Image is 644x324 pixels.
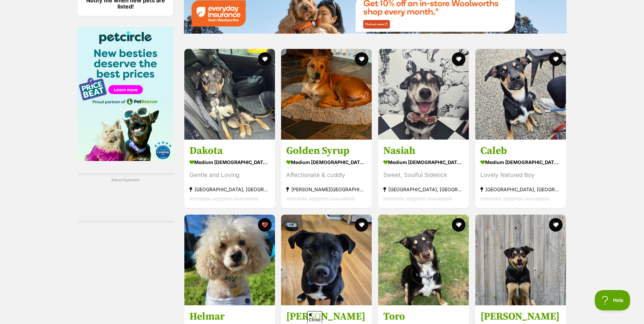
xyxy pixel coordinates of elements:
span: Close [307,311,322,323]
img: Toro - Australian Kelpie Dog [378,215,469,305]
button: favourite [452,52,465,66]
strong: [GEOGRAPHIC_DATA], [GEOGRAPHIC_DATA] [480,185,561,194]
img: Bert - Australian Kelpie Dog [475,215,566,305]
button: favourite [549,52,563,66]
button: favourite [549,218,563,232]
button: favourite [452,218,465,232]
h3: Toro [383,310,464,323]
strong: medium [DEMOGRAPHIC_DATA] Dog [383,157,464,167]
img: Pet Circle promo banner [78,27,173,161]
button: favourite [355,218,368,232]
strong: [PERSON_NAME][GEOGRAPHIC_DATA] [286,185,367,194]
img: Charlie - Staffordshire Bull Terrier x Mixed breed Dog [281,215,372,305]
div: Lovely Natured Boy [480,170,561,180]
strong: [GEOGRAPHIC_DATA], [GEOGRAPHIC_DATA] [189,185,270,194]
img: Caleb - Australian Kelpie Dog [475,49,566,140]
img: Helmar - Poodle Dog [184,215,275,305]
h3: Helmar [189,310,270,323]
a: Dakota medium [DEMOGRAPHIC_DATA] Dog Gentle and Loving [GEOGRAPHIC_DATA], [GEOGRAPHIC_DATA] Inter... [184,139,275,208]
h3: Caleb [480,144,561,157]
a: Nasiah medium [DEMOGRAPHIC_DATA] Dog Sweet, Soulful Sidekick [GEOGRAPHIC_DATA], [GEOGRAPHIC_DATA]... [378,139,469,208]
h3: [PERSON_NAME] [286,310,367,323]
strong: medium [DEMOGRAPHIC_DATA] Dog [189,157,270,167]
div: Sweet, Soulful Sidekick [383,170,464,180]
h3: Dakota [189,144,270,157]
h3: Golden Syrup [286,144,367,157]
span: Interstate adoption unavailable [383,196,452,201]
img: Dakota - Australian Kelpie Dog [184,49,275,140]
img: Golden Syrup - Labrador Retriever Dog [281,49,372,140]
div: Affectionate & cuddly [286,170,367,180]
button: favourite [355,52,368,66]
span: Interstate adoption unavailable [189,196,258,201]
button: favourite [258,218,271,232]
h3: [PERSON_NAME] [480,310,561,323]
h3: Nasiah [383,144,464,157]
a: Caleb medium [DEMOGRAPHIC_DATA] Dog Lovely Natured Boy [GEOGRAPHIC_DATA], [GEOGRAPHIC_DATA] Inter... [475,139,566,208]
a: Golden Syrup medium [DEMOGRAPHIC_DATA] Dog Affectionate & cuddly [PERSON_NAME][GEOGRAPHIC_DATA] I... [281,139,372,208]
div: Gentle and Loving [189,170,270,180]
div: Advertisement [78,173,173,223]
span: Interstate adoption unavailable [480,196,549,201]
img: Nasiah - Australian Kelpie x Alaskan Husky Dog [378,49,469,140]
iframe: Help Scout Beacon - Open [595,290,630,310]
strong: [GEOGRAPHIC_DATA], [GEOGRAPHIC_DATA] [383,185,464,194]
span: Interstate adoption unavailable [286,196,355,201]
strong: medium [DEMOGRAPHIC_DATA] Dog [286,157,367,167]
strong: medium [DEMOGRAPHIC_DATA] Dog [480,157,561,167]
button: favourite [258,52,271,66]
